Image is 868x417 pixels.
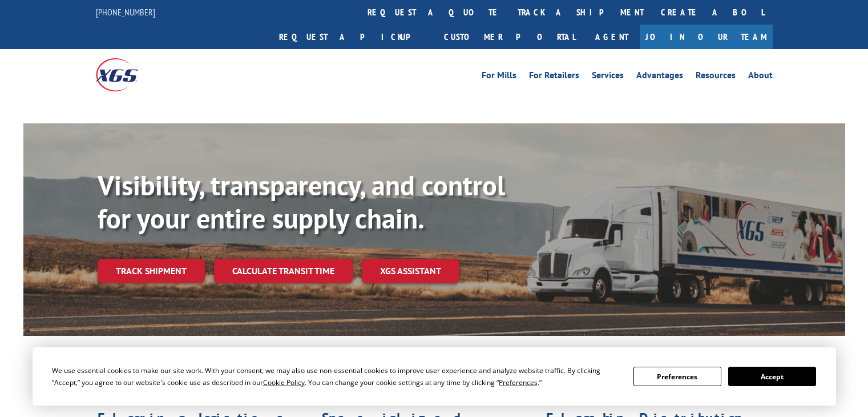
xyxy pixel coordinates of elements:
span: Cookie Policy [263,378,305,387]
a: [PHONE_NUMBER] [96,6,155,18]
a: Advantages [636,71,683,83]
b: Visibility, transparency, and control for your entire supply chain. [98,167,505,236]
a: Track shipment [98,259,205,283]
a: For Mills [482,71,516,83]
a: Customer Portal [435,25,584,49]
a: Request a pickup [271,25,435,49]
span: Preferences [499,378,538,387]
div: Cookie Consent Prompt [33,347,836,406]
div: We use essential cookies to make our site work. With your consent, we may also use non-essential ... [52,364,620,388]
button: Accept [728,367,816,386]
a: Services [592,71,624,83]
a: About [748,71,773,83]
a: XGS ASSISTANT [362,259,459,283]
a: For Retailers [529,71,579,83]
button: Preferences [633,367,721,386]
a: Agent [584,25,640,49]
a: Calculate transit time [214,259,353,283]
a: Join Our Team [640,25,773,49]
a: Resources [696,71,736,83]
